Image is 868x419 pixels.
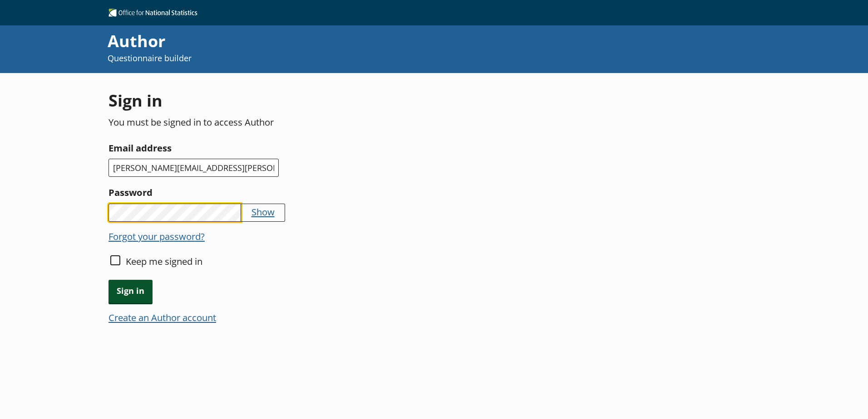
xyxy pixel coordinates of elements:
h1: Sign in [108,89,536,112]
div: Author [108,30,584,53]
button: Forgot your password? [108,230,205,243]
label: Keep me signed in [126,255,202,268]
button: Create an Author account [108,311,216,324]
label: Password [108,185,536,200]
button: Show [252,205,275,218]
label: Email address [108,141,536,155]
p: Questionnaire builder [108,53,584,64]
p: You must be signed in to access Author [108,116,536,128]
button: Sign in [108,280,153,303]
